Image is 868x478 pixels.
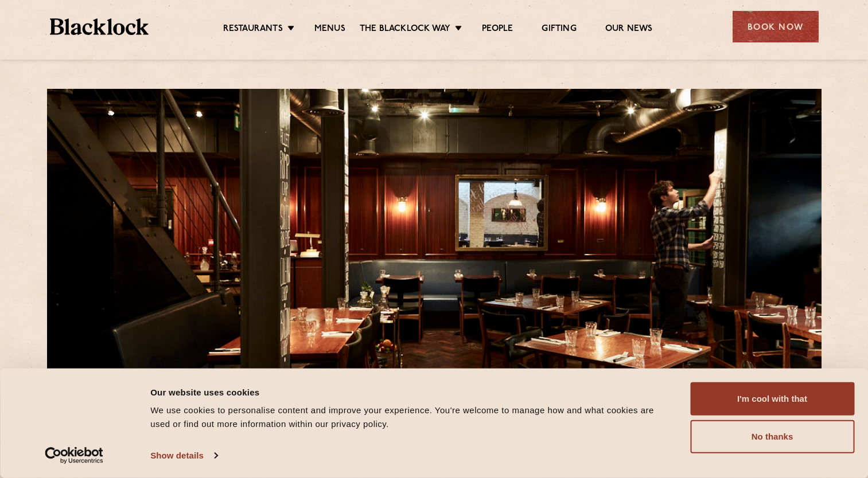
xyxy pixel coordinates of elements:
[150,385,664,399] div: Our website uses cookies
[314,23,345,36] a: Menus
[690,420,854,453] button: No thanks
[542,23,576,36] a: Gifting
[605,23,653,36] a: Our News
[482,23,513,36] a: People
[150,447,217,464] a: Show details
[690,382,854,416] button: I'm cool with that
[733,11,819,42] div: Book Now
[223,23,283,36] a: Restaurants
[150,403,664,431] div: We use cookies to personalise content and improve your experience. You're welcome to manage how a...
[360,23,450,36] a: The Blacklock Way
[50,18,149,35] img: BL_Textured_Logo-footer-cropped.svg
[24,447,124,464] a: Usercentrics Cookiebot - opens in a new window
